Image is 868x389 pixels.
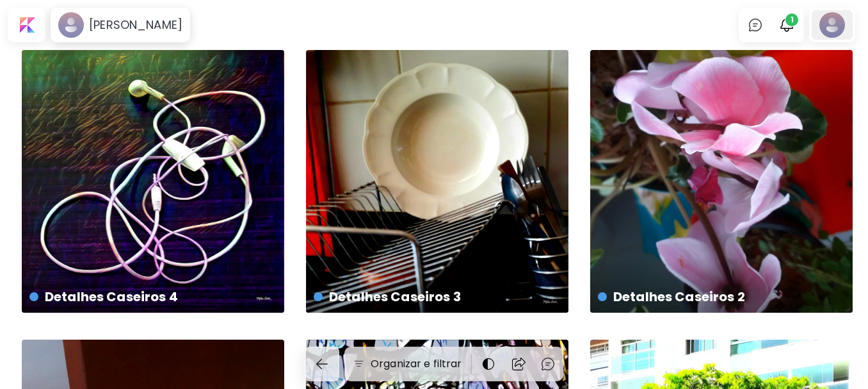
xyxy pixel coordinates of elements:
[540,356,556,372] img: chatIcon
[748,17,763,33] img: chatIcon
[305,347,339,381] button: back
[785,13,798,26] span: 1
[89,17,182,33] h6: [PERSON_NAME]
[306,50,568,313] a: Detalhes Caseiros 3https://cdn.kaleido.art/CDN/Artwork/176209/Primary/medium.webp?updated=781335
[314,356,330,372] img: back
[598,287,842,306] h4: Detalhes Caseiros 2
[29,287,274,306] h4: Detalhes Caseiros 4
[590,50,853,313] a: Detalhes Caseiros 2https://cdn.kaleido.art/CDN/Artwork/176208/Primary/medium.webp?updated=781333
[305,347,344,381] a: back
[22,50,284,313] a: Detalhes Caseiros 4https://cdn.kaleido.art/CDN/Artwork/176252/Primary/medium.webp?updated=781632
[776,14,798,36] button: bellIcon1
[779,17,794,33] img: bellIcon
[314,287,558,306] h4: Detalhes Caseiros 3
[371,356,462,372] h6: Organizar e filtrar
